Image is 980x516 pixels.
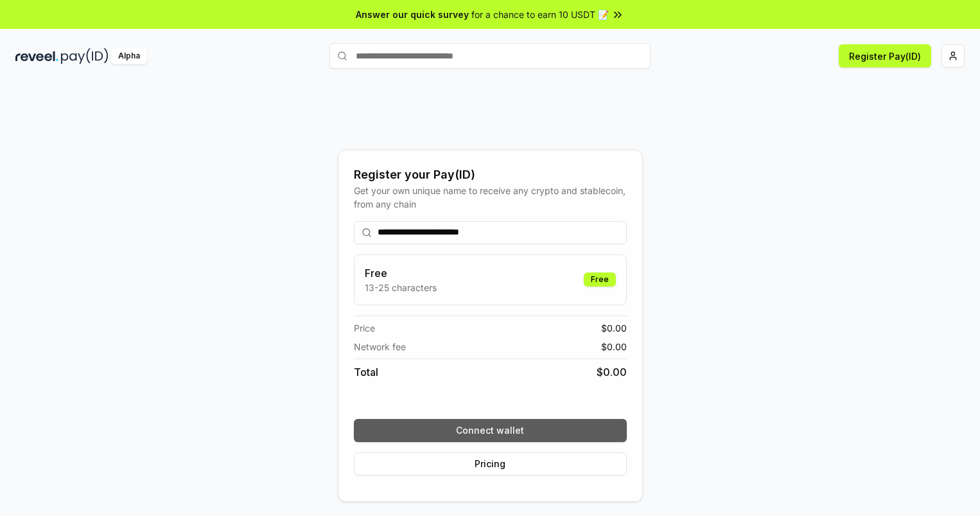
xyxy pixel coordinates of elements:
[365,265,437,281] h3: Free
[15,48,58,64] img: reveel_dark
[354,419,627,442] button: Connect wallet
[111,48,147,64] div: Alpha
[471,8,609,21] span: for a chance to earn 10 USDT 📝
[354,340,406,353] span: Network fee
[601,321,627,335] span: $ 0.00
[354,166,627,184] div: Register your Pay(ID)
[365,281,437,294] p: 13-25 characters
[354,321,375,335] span: Price
[61,48,109,64] img: pay_id
[354,452,627,476] button: Pricing
[601,340,627,353] span: $ 0.00
[584,272,616,287] div: Free
[354,184,627,211] div: Get your own unique name to receive any crypto and stablecoin, from any chain
[356,8,469,21] span: Answer our quick survey
[354,364,378,380] span: Total
[839,44,931,67] button: Register Pay(ID)
[597,364,627,380] span: $ 0.00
